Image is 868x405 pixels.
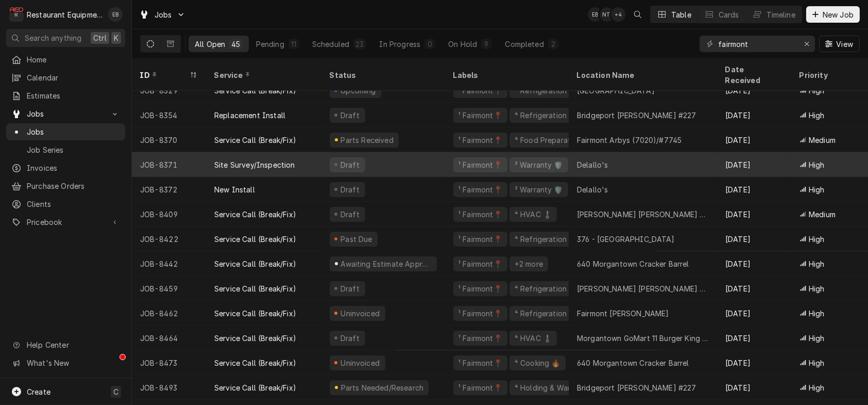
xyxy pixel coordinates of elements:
div: Service Call (Break/Fix) [214,135,296,145]
span: Invoices [27,163,120,173]
a: Home [6,51,125,68]
div: [DATE] [717,350,791,375]
button: New Job [806,6,860,23]
div: ⁴ Refrigeration ❄️ [514,110,579,121]
span: Jobs [27,126,120,137]
div: Delallo's [577,159,608,170]
span: Jobs [155,9,172,20]
span: New Job [821,9,856,20]
span: Clients [27,199,120,209]
div: Service Call (Break/Fix) [214,333,296,344]
div: Uninvoiced [339,358,381,368]
div: EB [588,7,602,22]
div: Completed [505,39,543,50]
div: Draft [339,209,361,220]
span: Jobs [27,108,105,119]
div: Draft [339,283,361,294]
div: JOB-8462 [132,301,206,326]
div: + 4 [611,7,625,22]
div: JOB-8464 [132,326,206,350]
div: Restaurant Equipment Diagnostics's Avatar [9,7,24,22]
div: All Open [195,39,225,50]
div: ¹ Fairmont📍 [457,184,503,195]
span: High [809,258,825,269]
span: Pricebook [27,217,105,228]
div: Site Survey/Inspection [214,159,295,170]
span: High [809,308,825,319]
div: Priority [799,70,855,80]
div: ⁴ HVAC 🌡️ [514,209,553,220]
button: Open search [629,6,646,23]
span: Job Series [27,144,120,155]
span: Medium [809,135,836,145]
div: +2 more [514,258,544,269]
div: 11 [291,39,297,50]
span: High [809,234,825,245]
div: New Install [214,184,255,195]
div: ⁴ Holding & Warming ♨️ [514,382,599,393]
a: Purchase Orders [6,177,125,195]
div: ⁴ Refrigeration ❄️ [514,234,579,245]
div: [DATE] [717,152,791,177]
div: [DATE] [717,326,791,350]
div: ¹ Fairmont📍 [457,283,503,294]
a: Clients [6,196,125,213]
div: NT [600,7,614,22]
div: 0 [427,39,433,50]
div: 376 - [GEOGRAPHIC_DATA] [577,234,675,245]
div: Draft [339,159,361,170]
div: [DATE] [717,375,791,400]
div: ¹ Fairmont📍 [457,333,503,344]
div: Service [214,70,311,80]
div: Scheduled [312,39,349,50]
div: Service Call (Break/Fix) [214,234,296,245]
span: Ctrl [93,33,107,43]
div: Morgantown GoMart 11 Burger King 26100 [577,333,709,344]
div: Uninvoiced [339,308,381,319]
div: ⁴ Cooking 🔥 [514,358,561,368]
div: ⁴ Refrigeration ❄️ [514,283,579,294]
span: C [113,386,118,397]
div: JOB-8371 [132,152,206,177]
div: R [9,7,24,22]
div: [DATE] [717,177,791,202]
span: High [809,184,825,195]
span: Estimates [27,90,120,101]
div: JOB-8409 [132,202,206,226]
div: ² Warranty 🛡️ [514,159,564,170]
div: ¹ Fairmont📍 [457,209,503,220]
span: Search anything [25,33,81,43]
span: K [114,33,118,43]
button: Erase input [798,36,815,52]
div: On Hold [448,39,477,50]
div: 640 Morgantown Cracker Barrel [577,258,689,269]
div: ¹ Fairmont📍 [457,110,503,121]
div: Past Due [339,234,374,245]
div: Bridgeport [PERSON_NAME] #227 [577,382,696,393]
div: JOB-8372 [132,177,206,202]
a: Go to Jobs [6,105,125,122]
a: Calendar [6,69,125,86]
div: Table [671,9,691,20]
div: JOB-8442 [132,251,206,276]
button: View [819,36,860,52]
div: Labels [453,70,560,80]
div: ² Warranty 🛡️ [514,184,564,195]
span: High [809,382,825,393]
div: Restaurant Equipment Diagnostics [27,9,103,20]
div: Draft [339,184,361,195]
input: Keyword search [718,36,795,52]
div: [DATE] [717,251,791,276]
div: ID [140,70,188,80]
div: [DATE] [717,226,791,251]
div: Timeline [767,9,795,20]
div: ¹ Fairmont📍 [457,258,503,269]
div: JOB-8459 [132,276,206,301]
div: Fairmont Arbys (7020)/#7745 [577,135,682,145]
div: Service Call (Break/Fix) [214,308,296,319]
div: Pending [256,39,284,50]
div: 9 [483,39,489,50]
span: Purchase Orders [27,181,120,191]
div: Bridgeport [PERSON_NAME] #227 [577,110,696,121]
div: Service Call (Break/Fix) [214,382,296,393]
